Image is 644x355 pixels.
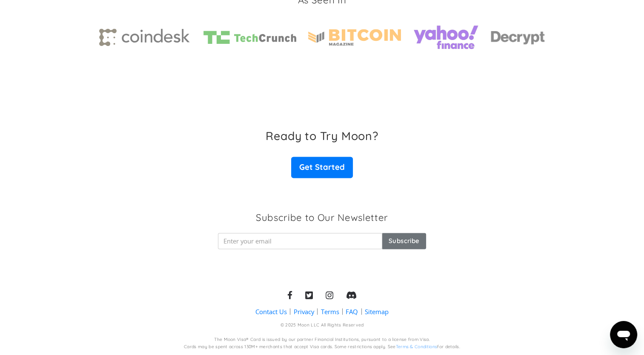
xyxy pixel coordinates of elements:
a: Privacy [294,307,314,316]
form: Newsletter Form [218,233,426,249]
iframe: Button to launch messaging window [610,321,637,348]
div: The Moon Visa® Card is issued by our partner Financial Institutions, pursuant to a license from V... [214,336,430,343]
div: Cards may be spent across 130M+ merchants that accept Visa cards. Some restrictions apply. See fo... [184,344,460,350]
a: Terms [321,307,339,316]
img: Bitcoin magazine [308,29,401,46]
input: Subscribe [382,233,426,249]
img: TechCrunch [203,31,296,44]
input: Enter your email [218,233,382,249]
h3: Ready to Try Moon? [266,129,378,143]
a: Sitemap [365,307,389,316]
a: Get Started [291,157,352,178]
a: Terms & Conditions [395,344,437,349]
img: yahoo finance [413,19,479,55]
div: © 2025 Moon LLC All Rights Reserved [280,322,364,328]
h3: Subscribe to Our Newsletter [256,211,388,224]
img: Coindesk [99,29,192,46]
img: decrypt [491,29,545,46]
a: FAQ [346,307,358,316]
a: Contact Us [255,307,287,316]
